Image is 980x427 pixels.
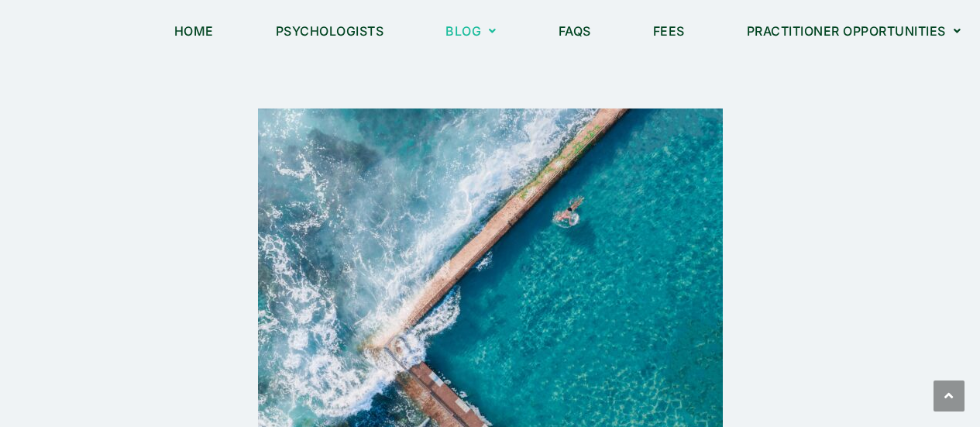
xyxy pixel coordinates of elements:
[426,13,516,49] a: Blog
[634,13,704,49] a: Fees
[256,13,404,49] a: Psychologists
[155,13,233,49] a: Home
[539,13,610,49] a: FAQs
[934,381,965,412] a: Scroll to the top of the page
